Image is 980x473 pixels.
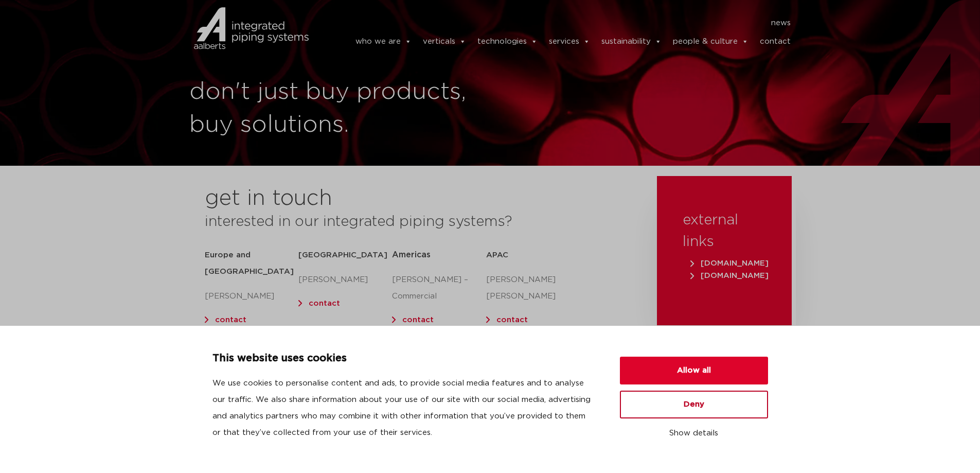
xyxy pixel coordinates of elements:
p: This website uses cookies [212,351,595,367]
a: contact [215,316,246,324]
a: people & culture [673,31,749,52]
span: [DOMAIN_NAME] [690,259,769,267]
span: [DOMAIN_NAME] [690,272,769,279]
h3: external links [683,209,766,253]
p: [PERSON_NAME] – Commercial [392,272,486,305]
h5: APAC [486,247,580,264]
h3: interested in our integrated piping systems? [205,211,631,233]
a: verticals [423,31,466,52]
a: who we are [355,31,412,52]
a: sustainability [601,31,662,52]
button: Allow all [620,357,768,384]
p: [PERSON_NAME] [205,288,298,305]
a: contact [309,300,340,307]
button: Deny [620,391,768,418]
a: news [771,15,791,31]
p: [PERSON_NAME] [298,272,392,288]
strong: Europe and [GEOGRAPHIC_DATA] [205,251,294,275]
h1: don't just buy products, buy solutions. [189,76,485,142]
a: services [549,31,590,52]
span: Americas [392,251,431,259]
a: [DOMAIN_NAME] [688,259,771,267]
a: technologies [477,31,538,52]
p: We use cookies to personalise content and ads, to provide social media features and to analyse ou... [212,375,595,441]
a: contact [760,31,791,52]
button: Show details [620,425,768,442]
a: contact [496,316,528,324]
h2: get in touch [205,186,332,211]
a: contact [402,316,434,324]
nav: Menu [324,15,791,31]
a: [DOMAIN_NAME] [688,272,771,279]
h5: [GEOGRAPHIC_DATA] [298,247,392,264]
p: [PERSON_NAME] [PERSON_NAME] [486,272,580,305]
